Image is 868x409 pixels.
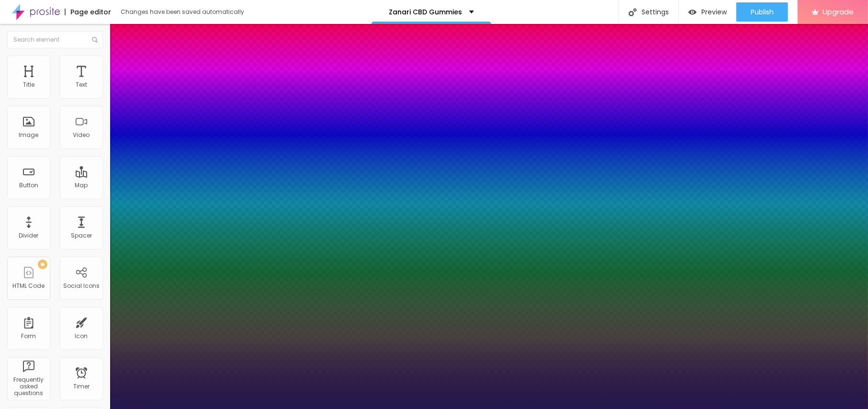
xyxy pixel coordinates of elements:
[13,283,45,289] div: HTML Code
[75,333,88,340] div: Icon
[688,8,697,16] img: view-1.svg
[751,8,774,16] span: Publish
[22,333,36,340] div: Form
[629,8,637,16] img: Icone
[19,182,38,189] div: Button
[19,132,39,138] div: Image
[823,8,854,16] span: Upgrade
[121,9,244,15] div: Changes have been saved automatically
[92,37,98,43] img: Icone
[71,232,92,239] div: Spacer
[679,2,736,22] button: Preview
[73,132,90,138] div: Video
[76,81,87,88] div: Text
[736,2,788,22] button: Publish
[10,376,47,397] div: Frequently asked questions
[75,182,88,189] div: Map
[23,81,34,88] div: Title
[389,9,462,15] p: Zanari CBD Gummies
[7,31,103,48] input: Search element
[19,232,39,239] div: Divider
[701,8,727,16] span: Preview
[73,383,90,390] div: Timer
[65,9,111,15] div: Page editor
[63,283,100,289] div: Social Icons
